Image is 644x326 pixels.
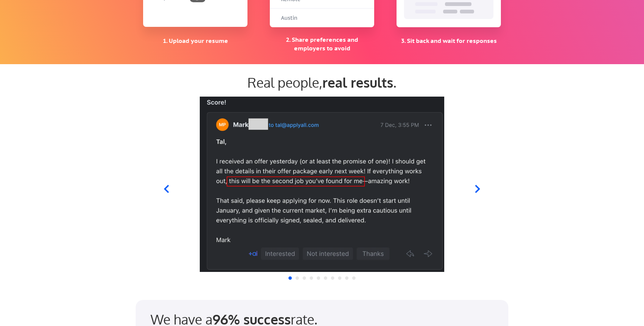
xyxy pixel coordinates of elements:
[281,15,318,22] div: Austin
[143,74,501,90] div: Real people, .
[322,74,393,91] strong: real results
[270,35,374,52] div: 2. Share preferences and employers to avoid
[397,37,501,45] div: 3. Sit back and wait for responses
[143,37,247,45] div: 1. Upload your resume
